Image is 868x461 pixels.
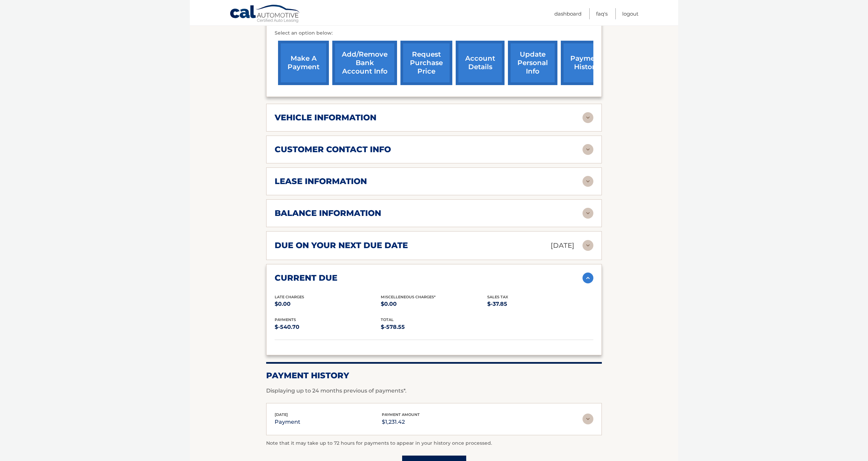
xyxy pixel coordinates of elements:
[275,322,381,332] p: $-540.70
[487,295,508,299] span: Sales Tax
[275,113,376,123] h2: vehicle information
[381,322,487,332] p: $-578.55
[583,240,593,251] img: accordion-rest.svg
[551,240,574,252] p: [DATE]
[561,41,612,85] a: payment history
[381,317,394,322] span: total
[230,4,301,24] a: Cal Automotive
[381,299,487,309] p: $0.00
[266,370,602,381] h2: Payment History
[382,417,420,427] p: $1,231.42
[275,317,296,322] span: payments
[275,208,381,218] h2: balance information
[596,8,608,19] a: FAQ's
[583,112,593,123] img: accordion-rest.svg
[583,176,593,187] img: accordion-rest.svg
[275,295,304,299] span: Late Charges
[275,299,381,309] p: $0.00
[400,41,452,85] a: request purchase price
[278,41,329,85] a: make a payment
[275,417,300,427] p: payment
[275,273,337,283] h2: current due
[275,144,391,155] h2: customer contact info
[275,240,408,250] h2: due on your next due date
[508,41,557,85] a: update personal info
[583,144,593,155] img: accordion-rest.svg
[583,208,593,219] img: accordion-rest.svg
[554,8,581,19] a: Dashboard
[487,299,593,309] p: $-37.85
[275,176,367,186] h2: lease information
[456,41,505,85] a: account details
[583,414,593,424] img: accordion-rest.svg
[275,412,288,417] span: [DATE]
[275,29,593,37] p: Select an option below:
[266,439,602,447] p: Note that it may take up to 72 hours for payments to appear in your history once processed.
[266,387,602,395] p: Displaying up to 24 months previous of payments*.
[622,8,638,19] a: Logout
[382,412,420,417] span: payment amount
[332,41,397,85] a: Add/Remove bank account info
[381,295,436,299] span: Miscelleneous Charges*
[583,273,593,283] img: accordion-active.svg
